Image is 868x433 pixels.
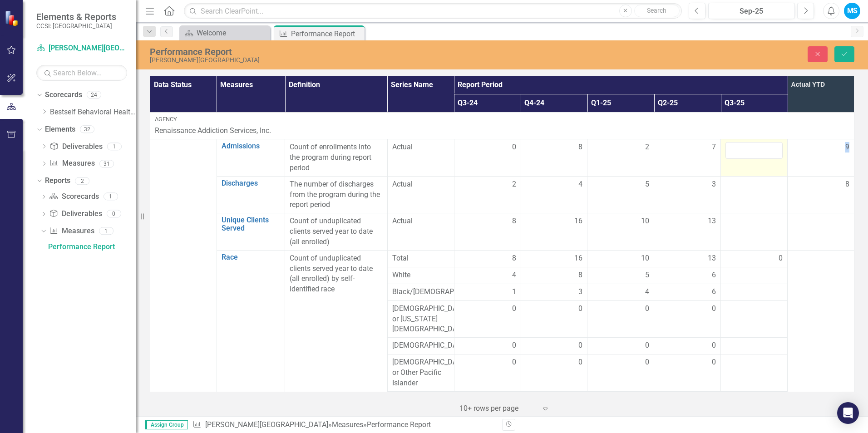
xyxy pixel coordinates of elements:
span: 6 [712,287,716,297]
div: 1 [104,193,118,201]
button: MS [844,3,860,19]
a: Unique Clients Served [222,216,280,232]
a: Welcome [182,27,268,39]
span: 0 [645,304,649,314]
a: Scorecards [49,192,99,202]
span: 10 [641,216,649,226]
span: 9 [845,143,849,151]
a: [PERSON_NAME][GEOGRAPHIC_DATA] [205,420,328,429]
div: » » [192,420,495,430]
span: Search [647,7,666,14]
a: Discharges [222,179,280,187]
small: CCSI: [GEOGRAPHIC_DATA] [36,22,116,30]
button: Search [634,5,680,17]
div: 31 [99,160,114,167]
span: 0 [712,304,716,314]
a: Performance Report [46,240,136,254]
span: 8 [512,216,516,226]
div: 32 [80,125,94,133]
span: 10 [641,253,649,264]
div: 24 [87,91,101,99]
span: 2 [645,142,649,153]
span: 13 [708,216,716,226]
a: Race [222,253,280,261]
a: Measures [49,158,94,169]
a: [PERSON_NAME][GEOGRAPHIC_DATA] [36,43,127,54]
input: Search ClearPoint... [184,3,682,19]
span: Total [392,253,449,264]
span: 0 [712,357,716,368]
div: Sep-25 [711,6,792,17]
span: 7 [712,142,716,153]
span: 3 [712,179,716,190]
span: 16 [574,253,582,264]
span: 0 [645,340,649,351]
span: Actual [392,216,449,226]
span: 5 [645,270,649,280]
span: [DEMOGRAPHIC_DATA] or Other Pacific Islander [392,357,449,389]
span: 0 [779,253,783,264]
span: 8 [512,253,516,264]
div: Performance Report [291,28,362,39]
span: White [392,270,449,280]
span: 0 [512,357,516,368]
div: Performance Report [367,420,431,429]
span: 16 [574,216,582,226]
span: 0 [578,340,582,351]
div: Open Intercom Messenger [837,402,859,424]
span: Actual [392,142,449,153]
span: 0 [712,340,716,351]
p: Count of unduplicated clients served year to date (all enrolled) by self-identified race [290,253,383,295]
div: The number of discharges from the program during the report period [290,179,383,211]
span: 3 [578,287,582,297]
a: Measures [49,226,94,236]
div: Agency [155,115,849,123]
p: Count of unduplicated clients served year to date (all enrolled) [290,216,383,247]
a: Scorecards [45,90,82,100]
span: 0 [645,357,649,368]
div: 2 [75,177,89,185]
a: Admissions [222,142,280,150]
span: 8 [578,142,582,153]
span: 6 [712,270,716,280]
div: Performance Report [48,243,136,251]
span: Black/[DEMOGRAPHIC_DATA] [392,287,449,297]
span: 0 [512,304,516,314]
div: Count of enrollments into the program during report period [290,142,383,173]
span: 8 [845,180,849,188]
a: Deliverables [49,209,102,219]
span: 5 [645,179,649,190]
a: Reports [45,176,70,186]
span: 0 [512,340,516,351]
a: Elements [45,124,75,135]
span: 0 [578,357,582,368]
span: Elements & Reports [36,11,116,22]
div: Welcome [197,27,268,39]
span: 1 [512,287,516,297]
span: 8 [578,270,582,280]
span: Assign Group [145,420,188,429]
span: 2 [512,179,516,190]
input: Search Below... [36,65,127,81]
p: Renaissance Addiction Services, Inc. [155,126,849,136]
div: [PERSON_NAME][GEOGRAPHIC_DATA] [150,57,545,64]
span: 0 [578,304,582,314]
div: 1 [99,227,113,235]
div: Performance Report [150,47,545,57]
span: 4 [578,179,582,190]
div: 0 [107,210,121,218]
a: Bestself Behavioral Health, Inc. [50,107,136,118]
span: 4 [645,287,649,297]
a: Measures [332,420,363,429]
span: 4 [512,270,516,280]
button: Sep-25 [708,3,795,19]
span: 0 [512,142,516,153]
span: [DEMOGRAPHIC_DATA] [392,340,449,351]
div: 1 [107,143,122,150]
a: Deliverables [49,142,102,152]
span: 13 [708,253,716,264]
span: [DEMOGRAPHIC_DATA] or [US_STATE][DEMOGRAPHIC_DATA] [392,304,449,335]
span: Actual [392,179,449,190]
img: ClearPoint Strategy [5,10,20,26]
